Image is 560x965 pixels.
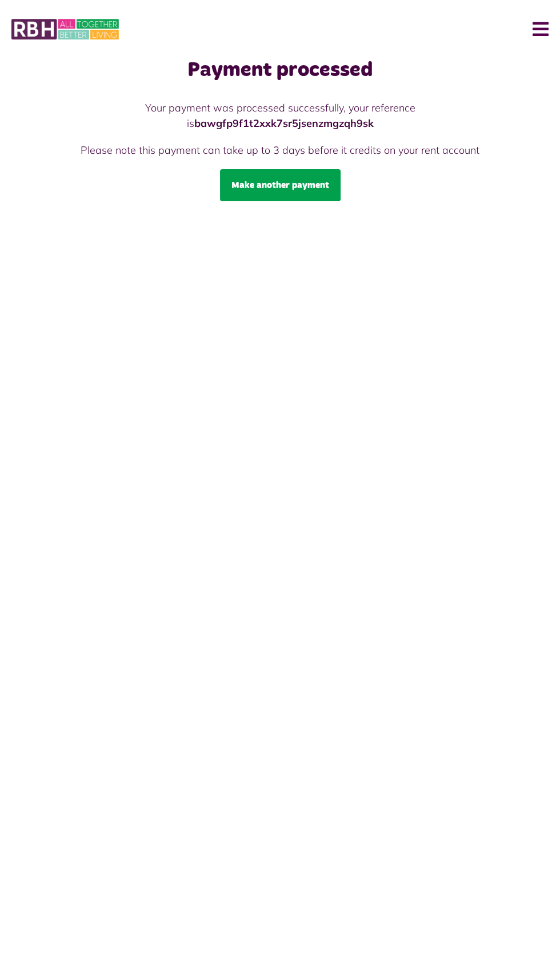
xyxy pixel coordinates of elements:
h1: Payment processed [56,58,503,83]
p: Please note this payment can take up to 3 days before it credits on your rent account [56,142,503,158]
strong: bawgfp9f1t2xxk7sr5jsenzmgzqh9sk [194,117,373,130]
a: Make another payment [220,169,341,201]
p: Your payment was processed successfully, your reference is [56,100,503,131]
img: MyRBH [11,17,119,41]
